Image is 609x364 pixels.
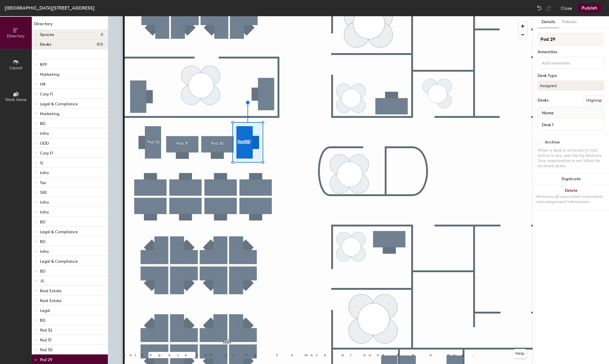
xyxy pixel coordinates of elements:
[97,42,103,47] span: 105
[5,4,95,12] div: [GEOGRAPHIC_DATA][STREET_ADDRESS]
[538,16,559,28] button: Details
[40,338,51,343] span: Pod 31
[40,62,47,67] span: RFP
[40,72,59,77] span: Marketing
[40,239,45,244] span: BD
[40,279,44,284] span: JS
[583,95,604,105] button: Ungroup
[40,357,52,362] span: Pod 29
[546,5,551,11] img: Redo
[40,42,51,47] span: Desks
[40,82,46,87] span: HR
[40,348,53,352] span: Pod 30
[538,80,604,91] button: Assigned
[40,200,49,205] span: Infra
[40,318,45,323] span: BD
[559,16,580,28] button: Policies
[40,220,45,225] span: BD
[538,148,604,169] div: When a desk is archived it's not active in any user-facing features. Your organization is not bil...
[538,73,604,78] div: Desk Type
[40,102,78,106] span: Legal & Compliance
[539,121,603,129] input: Unnamed desk
[40,151,53,156] span: Corp Fi
[40,111,59,116] span: Marketing
[40,161,43,166] span: IS
[40,141,49,146] span: ODD
[561,3,572,13] button: Close
[536,194,606,205] div: Removes all associated reservation and assignment information
[538,98,549,103] div: Desks
[40,121,45,126] span: BD
[5,97,27,102] span: Work Areas
[40,328,52,333] span: Pod 32
[538,50,604,54] div: Amenities
[40,180,46,185] span: Tax
[40,32,54,37] span: Spaces
[40,269,45,274] span: BD
[40,249,49,254] span: Infra
[40,92,53,97] span: Corp Fi
[545,140,560,145] div: Archive
[539,108,557,118] span: Name
[32,21,108,30] h1: Directory
[40,229,78,234] span: Legal & Compliance
[40,259,78,264] span: Legal & Compliance
[7,34,25,38] span: Directory
[533,173,609,185] button: Duplicate
[40,210,49,215] span: Infra
[40,170,49,175] span: Infra
[101,32,103,37] span: 0
[533,185,609,210] button: DeleteRemoves all associated reservation and assignment information
[578,3,601,13] button: Publish
[40,298,62,303] span: Real Estate
[40,190,47,195] span: SRE
[536,5,542,11] img: Undo
[40,308,50,313] span: Legal
[40,288,62,293] span: Real Estate
[513,349,527,358] button: Help
[40,131,49,136] span: Infra
[540,59,593,66] input: Add amenities
[10,65,23,70] span: Layout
